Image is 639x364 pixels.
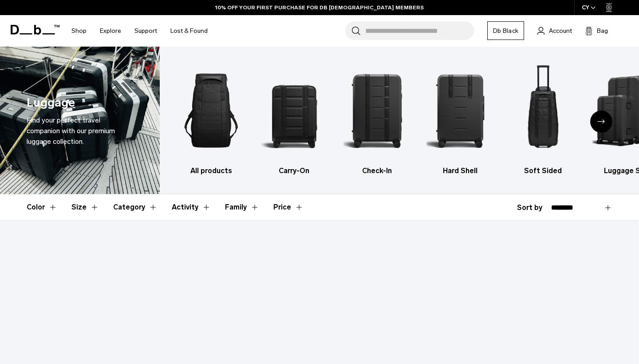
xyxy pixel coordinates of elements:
h1: Luggage [27,94,75,112]
button: Toggle Filter [172,194,211,220]
a: Account [537,25,572,36]
img: Db [426,60,494,161]
button: Toggle Filter [27,194,57,220]
a: Db Soft Sided [509,60,577,176]
h3: Carry-On [260,166,328,176]
a: Support [134,15,157,47]
h3: Check-In [343,166,411,176]
button: Toggle Filter [71,194,99,220]
span: Bag [597,26,608,36]
nav: Main Navigation [65,15,214,47]
a: Db Hard Shell [426,60,494,176]
li: 3 / 6 [343,60,411,176]
a: Db Black [487,21,524,40]
img: Db [509,60,577,161]
a: Db All products [177,60,245,176]
a: Db Carry-On [260,60,328,176]
a: Db Check-In [343,60,411,176]
button: Toggle Filter [225,194,259,220]
div: Next slide [590,111,612,133]
li: 4 / 6 [426,60,494,176]
span: Account [549,26,572,36]
span: Find your perfect travel companion with our premium luggage collection. [27,116,115,146]
a: Lost & Found [170,15,208,47]
h3: All products [177,166,245,176]
img: Db [260,60,328,161]
h3: Hard Shell [426,166,494,176]
li: 2 / 6 [260,60,328,176]
button: Toggle Price [273,194,304,220]
button: Toggle Filter [113,194,158,220]
li: 5 / 6 [509,60,577,176]
img: Db [343,60,411,161]
li: 1 / 6 [177,60,245,176]
a: Shop [71,15,87,47]
a: 10% OFF YOUR FIRST PURCHASE FOR DB [DEMOGRAPHIC_DATA] MEMBERS [215,4,424,12]
button: Bag [585,25,608,36]
a: Explore [100,15,121,47]
img: Db [177,60,245,161]
h3: Soft Sided [509,166,577,176]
